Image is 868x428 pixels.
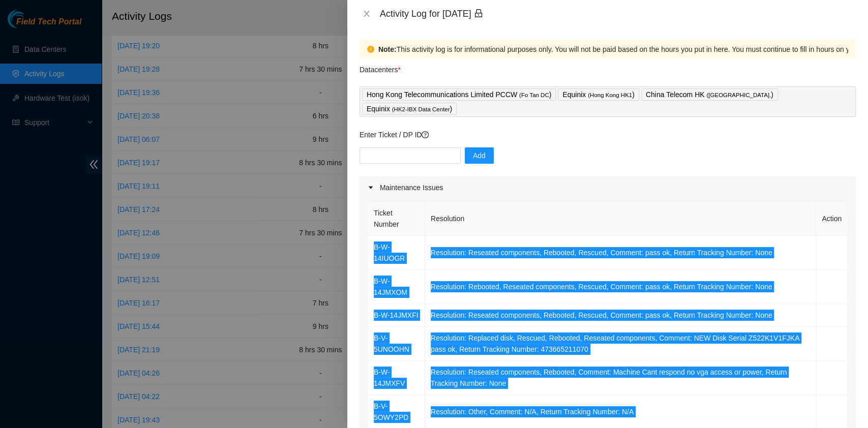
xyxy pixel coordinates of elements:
td: Resolution: Reseated components, Rebooted, Rescued, Comment: pass ok, Return Tracking Number: None [425,236,816,270]
span: exclamation-circle [367,46,374,53]
div: Maintenance Issues [360,176,856,199]
td: Resolution: Rebooted, Reseated components, Rescued, Comment: pass ok, Return Tracking Number: None [425,270,816,304]
strong: Note: [378,44,397,55]
span: caret-right [368,185,374,191]
a: B-V-5UNOOHN [374,334,409,353]
span: question-circle [422,131,429,138]
span: close [363,10,371,18]
span: ( [GEOGRAPHIC_DATA]. [706,92,771,98]
p: China Telecom HK ) [646,89,773,101]
p: Datacenters [360,59,401,75]
span: ( Fo Tan DC [519,92,549,98]
a: B-W-14JMXFI [374,311,418,319]
p: Hong Kong Telecommunications Limited PCCW ) [367,89,551,101]
th: Ticket Number [368,202,425,236]
th: Resolution [425,202,816,236]
th: Action [816,202,848,236]
p: Equinix ) [367,103,452,115]
p: Equinix ) [562,89,634,101]
a: B-W-14JMXFV [374,368,405,387]
a: B-W-14IUOGR [374,243,405,262]
div: Activity Log for [DATE] [380,8,856,19]
a: B-W-14JMXOM [374,277,407,296]
td: Resolution: Replaced disk, Rescued, Rebooted, Reseated components, Comment: NEW Disk Serial Z522K... [425,327,816,361]
span: lock [474,9,483,18]
span: ( HK2-IBX Data Center [392,106,450,112]
a: B-V-5OWY2PD [374,402,408,421]
span: ( Hong Kong HK1 [588,92,632,98]
td: Resolution: Reseated components, Rebooted, Comment: Machine Cant respond no vga access or power, ... [425,361,816,395]
button: Add [465,147,494,164]
button: Close [360,9,374,19]
p: Enter Ticket / DP ID [360,129,856,140]
span: Add [473,150,486,161]
td: Resolution: Reseated components, Rebooted, Rescued, Comment: pass ok, Return Tracking Number: None [425,304,816,327]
